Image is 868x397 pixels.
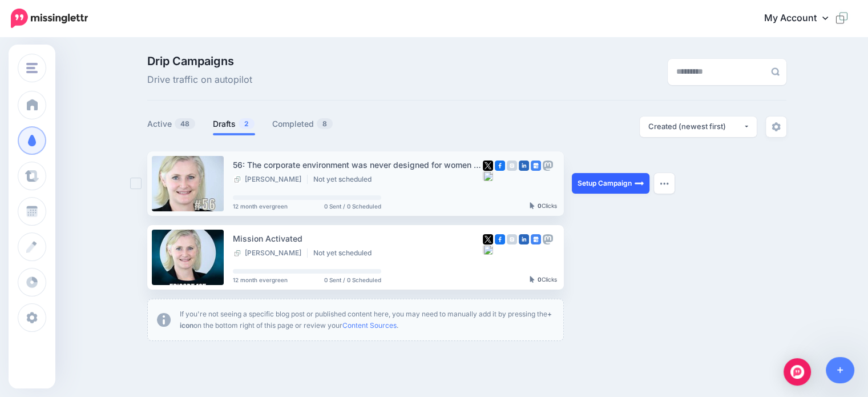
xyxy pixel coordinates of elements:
img: facebook-square.png [495,234,505,244]
img: twitter-square.png [483,161,493,171]
span: 8 [317,118,333,129]
a: Setup Campaign [572,173,649,194]
img: google_business-square.png [531,161,541,171]
img: info-circle-grey.png [157,313,171,327]
a: Drafts2 [213,117,255,131]
img: settings-grey.png [772,122,781,131]
button: Created (newest first) [640,117,757,137]
img: mastodon-grey-square.png [543,234,553,244]
b: 0 [538,202,542,209]
div: Clicks [530,203,557,210]
span: Drive traffic on autopilot [147,73,252,87]
img: pointer-grey-darker.png [530,202,535,209]
a: Content Sources [342,321,397,330]
div: Open Intercom Messenger [784,358,811,386]
span: 0 Sent / 0 Scheduled [324,277,381,283]
div: Clicks [530,276,557,283]
a: My Account [753,5,851,33]
li: [PERSON_NAME] [233,248,308,258]
span: 0 Sent / 0 Scheduled [324,203,381,209]
img: menu.png [26,63,38,73]
a: Completed8 [272,117,333,131]
span: 12 month evergreen [233,203,288,209]
img: search-grey-6.png [771,67,780,76]
img: facebook-square.png [495,161,505,171]
img: mastodon-grey-square.png [543,161,553,171]
span: 12 month evergreen [233,277,288,283]
img: dots.png [660,182,669,185]
img: bluesky-grey-square.png [483,171,493,181]
div: Created (newest first) [648,121,743,132]
b: + icon [180,310,552,330]
li: Not yet scheduled [313,175,377,184]
p: If you're not seeing a specific blog post or published content here, you may need to manually add... [180,308,554,331]
img: linkedin-square.png [519,161,529,171]
span: 2 [239,118,255,129]
a: Active48 [147,117,196,131]
li: Not yet scheduled [313,248,377,258]
img: linkedin-square.png [519,234,529,244]
span: Drip Campaigns [147,55,252,67]
img: instagram-grey-square.png [507,161,517,171]
img: arrow-long-right-white.png [635,179,644,188]
div: 56: The corporate environment was never designed for women to thrive with [PERSON_NAME] [233,158,483,171]
li: [PERSON_NAME] [233,175,308,184]
img: instagram-grey-square.png [507,234,517,244]
img: twitter-square.png [483,234,493,244]
img: pointer-grey-darker.png [530,276,535,283]
div: Mission Activated [233,232,483,245]
b: 0 [538,276,542,283]
img: google_business-square.png [531,234,541,244]
span: 48 [175,118,195,129]
img: bluesky-grey-square.png [483,244,493,255]
img: Missinglettr [11,9,88,28]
